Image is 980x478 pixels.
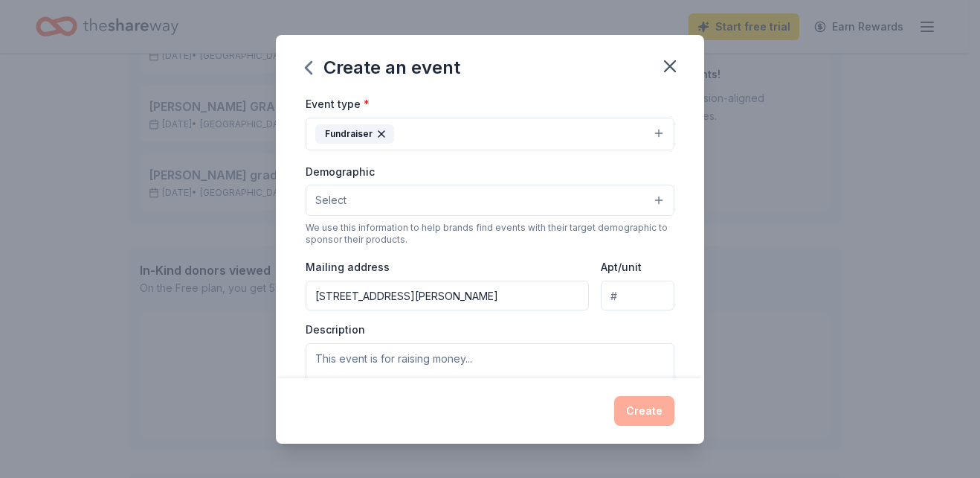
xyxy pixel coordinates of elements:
[315,191,346,209] span: Select
[306,185,674,216] button: Select
[601,281,674,310] input: #
[306,56,460,80] div: Create an event
[601,260,642,275] label: Apt/unit
[306,260,390,275] label: Mailing address
[306,165,375,179] label: Demographic
[306,118,674,150] button: Fundraiser
[306,222,674,246] div: We use this information to help brands find events with their target demographic to sponsor their...
[315,124,394,144] div: Fundraiser
[306,322,365,337] label: Description
[306,97,370,112] label: Event type
[306,281,589,310] input: Enter a US address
